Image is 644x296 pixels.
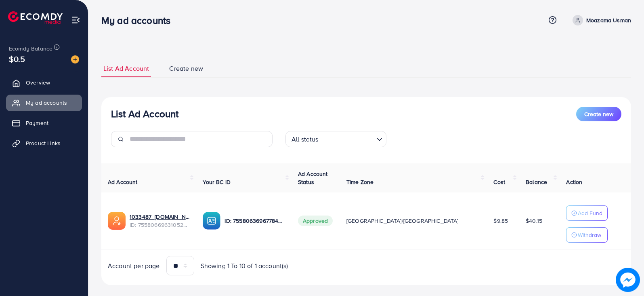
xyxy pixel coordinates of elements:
[26,78,50,87] span: Overview
[6,74,82,91] a: Overview
[130,213,190,229] div: <span class='underline'>1033487_mous.pk_1759749615728</span></br>7558066963105284112
[578,230,601,240] p: Withdraw
[9,44,52,53] span: Ecomdy Balance
[103,64,149,73] span: List Ad Account
[566,205,608,221] button: Add Fund
[26,139,61,147] span: Product Links
[224,216,285,226] p: ID: 7558063696778493968
[616,268,640,292] img: image
[578,208,602,218] p: Add Fund
[6,115,82,131] a: Payment
[346,217,459,225] span: [GEOGRAPHIC_DATA]/[GEOGRAPHIC_DATA]
[108,261,160,271] span: Account per page
[9,53,25,65] span: $0.5
[584,110,613,118] span: Create new
[526,217,542,225] span: $40.15
[201,261,288,271] span: Showing 1 To 10 of 1 account(s)
[298,216,333,226] span: Approved
[130,213,190,221] a: 1033487_[DOMAIN_NAME]_1759749615728
[101,15,177,26] h3: My ad accounts
[6,135,82,151] a: Product Links
[111,108,178,120] h3: List Ad Account
[321,132,373,145] input: Search for option
[298,170,328,186] span: Ad Account Status
[26,119,48,127] span: Payment
[290,133,320,145] span: All status
[8,11,63,24] img: logo
[169,64,203,73] span: Create new
[493,178,505,186] span: Cost
[566,227,608,243] button: Withdraw
[203,212,220,230] img: ic-ba-acc.ded83a64.svg
[130,221,190,229] span: ID: 7558066963105284112
[526,178,547,186] span: Balance
[71,55,79,63] img: image
[576,107,621,121] button: Create new
[566,178,582,186] span: Action
[203,178,231,186] span: Your BC ID
[71,15,80,25] img: menu
[6,95,82,111] a: My ad accounts
[26,99,67,107] span: My ad accounts
[108,212,126,230] img: ic-ads-acc.e4c84228.svg
[285,131,386,147] div: Search for option
[569,15,631,25] a: Moazama Usman
[346,178,373,186] span: Time Zone
[493,217,508,225] span: $9.85
[586,15,631,25] p: Moazama Usman
[108,178,138,186] span: Ad Account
